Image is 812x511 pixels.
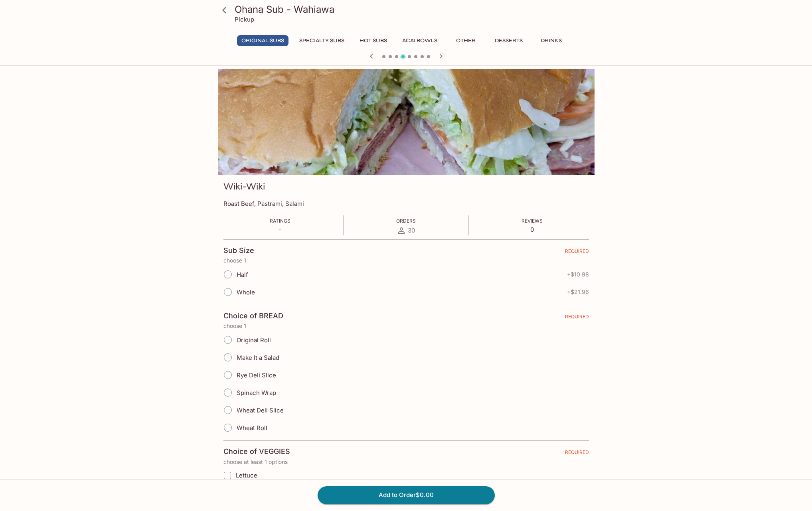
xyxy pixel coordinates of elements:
button: Acai Bowls [398,35,442,46]
span: REQUIRED [565,449,589,458]
span: + $21.96 [567,289,589,295]
p: choose 1 [223,323,589,329]
h4: Choice of VEGGIES [223,447,290,456]
button: Drinks [533,35,569,46]
span: Spinach Wrap [237,389,276,397]
h4: Choice of BREAD [223,312,283,320]
span: REQUIRED [565,314,589,323]
button: Other [448,35,484,46]
h3: Wiki-Wiki [223,180,265,193]
span: Ratings [270,218,290,224]
button: Hot Subs [355,35,391,46]
button: Add to Order$0.00 [318,486,495,504]
h3: Ohana Sub - Wahiawa [235,3,591,16]
button: Specialty Subs [295,35,349,46]
span: Orders [396,218,416,224]
p: choose 1 [223,257,589,264]
div: Wiki-Wiki [218,69,595,175]
span: Make It a Salad [237,354,279,361]
p: 0 [522,226,543,233]
p: - [270,226,290,233]
span: Lettuce [236,472,257,479]
span: Rye Deli Slice [237,371,276,379]
span: Half [237,271,248,278]
span: Whole [237,288,255,296]
button: Original Subs [237,35,288,46]
span: + $10.98 [567,271,589,278]
span: 30 [408,227,415,234]
h4: Sub Size [223,246,254,255]
span: Original Roll [237,336,271,344]
p: Pickup [235,16,254,23]
span: Wheat Roll [237,424,267,432]
span: REQUIRED [565,248,589,257]
p: choose at least 1 options [223,459,589,465]
span: Reviews [522,218,543,224]
p: Roast Beef, Pastrami, Salami [223,200,589,207]
span: Wheat Deli Slice [237,406,284,414]
button: Desserts [490,35,527,46]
